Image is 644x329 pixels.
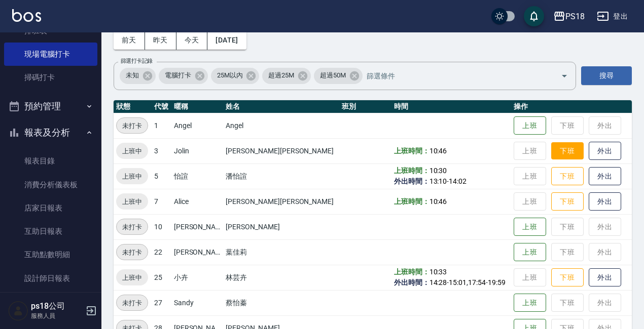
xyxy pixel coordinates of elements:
[556,68,573,84] button: Open
[159,70,197,80] span: 電腦打卡
[223,214,339,239] td: [PERSON_NAME]
[223,290,339,315] td: 蔡怡蓁
[391,163,511,189] td: -
[116,196,148,207] span: 上班中
[4,196,97,220] a: 店家日報表
[4,290,97,313] a: 店販抽成明細
[116,146,148,156] span: 上班中
[171,163,224,189] td: 怡諠
[581,66,632,85] button: 搜尋
[589,142,621,160] button: 外出
[176,31,208,50] button: 今天
[430,167,447,175] span: 10:30
[593,7,632,26] button: 登出
[152,290,171,315] td: 27
[8,301,28,321] img: Person
[524,6,544,26] button: save
[152,265,171,290] td: 25
[551,192,584,211] button: 下班
[394,147,430,155] b: 上班時間：
[223,239,339,265] td: 葉佳莉
[171,138,224,163] td: Jolin
[114,31,145,50] button: 前天
[121,57,153,65] label: 篩選打卡記錄
[117,298,148,308] span: 未打卡
[394,197,430,205] b: 上班時間：
[449,177,467,185] span: 14:02
[159,68,208,84] div: 電腦打卡
[223,163,339,189] td: 潘怡諠
[4,220,97,243] a: 互助日報表
[262,68,311,84] div: 超過25M
[211,70,249,80] span: 25M以內
[430,177,447,185] span: 13:10
[391,100,511,113] th: 時間
[589,268,621,287] button: 外出
[152,113,171,138] td: 1
[391,265,511,290] td: - , -
[171,113,224,138] td: Angel
[31,311,83,320] p: 服務人員
[394,177,430,185] b: 外出時間：
[262,70,300,80] span: 超過25M
[223,113,339,138] td: Angel
[551,268,584,287] button: 下班
[117,120,148,131] span: 未打卡
[4,43,97,66] a: 現場電腦打卡
[468,278,486,286] span: 17:54
[171,265,224,290] td: 小卉
[514,294,546,312] button: 上班
[223,100,339,113] th: 姓名
[211,68,260,84] div: 25M以內
[117,247,148,258] span: 未打卡
[589,192,621,211] button: 外出
[12,9,41,22] img: Logo
[116,171,148,182] span: 上班中
[171,290,224,315] td: Sandy
[514,218,546,236] button: 上班
[171,189,224,214] td: Alice
[145,31,176,50] button: 昨天
[171,239,224,265] td: [PERSON_NAME]
[314,70,352,80] span: 超過50M
[430,147,447,155] span: 10:46
[551,167,584,186] button: 下班
[430,278,447,286] span: 14:28
[364,67,543,85] input: 篩選條件
[430,197,447,205] span: 10:46
[171,100,224,113] th: 暱稱
[4,243,97,266] a: 互助點數明細
[394,167,430,175] b: 上班時間：
[4,93,97,119] button: 預約管理
[339,100,391,113] th: 班別
[152,189,171,214] td: 7
[488,278,506,286] span: 19:59
[394,268,430,276] b: 上班時間：
[514,116,546,135] button: 上班
[430,268,447,276] span: 10:33
[449,278,467,286] span: 15:01
[223,189,339,214] td: [PERSON_NAME][PERSON_NAME]
[4,173,97,196] a: 消費分析儀表板
[511,100,632,113] th: 操作
[589,167,621,186] button: 外出
[314,68,363,84] div: 超過50M
[4,66,97,89] a: 掃碼打卡
[207,31,246,50] button: [DATE]
[152,100,171,113] th: 代號
[116,272,148,283] span: 上班中
[4,119,97,146] button: 報表及分析
[549,6,589,27] button: PS18
[152,138,171,163] td: 3
[114,100,152,113] th: 狀態
[152,214,171,239] td: 10
[152,239,171,265] td: 22
[551,142,584,160] button: 下班
[223,138,339,163] td: [PERSON_NAME][PERSON_NAME]
[171,214,224,239] td: [PERSON_NAME]
[514,243,546,262] button: 上班
[223,265,339,290] td: 林芸卉
[394,278,430,286] b: 外出時間：
[120,70,145,80] span: 未知
[565,10,585,23] div: PS18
